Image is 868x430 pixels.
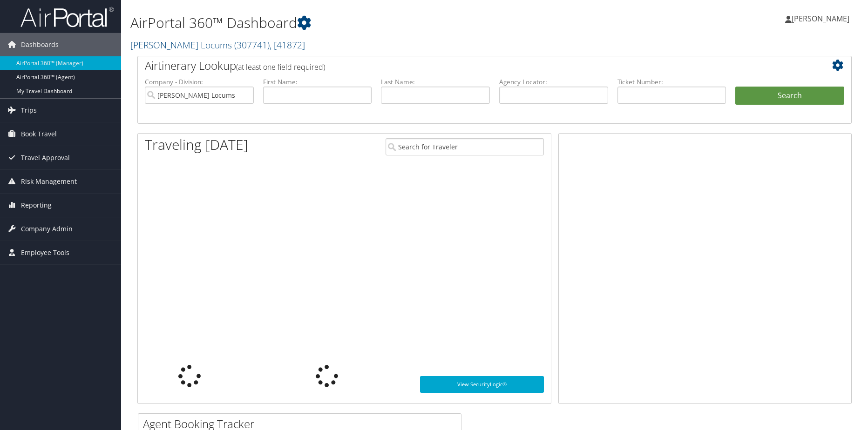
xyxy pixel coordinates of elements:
label: Agency Locator: [499,77,608,87]
span: (at least one field required) [236,62,325,72]
span: Dashboards [21,33,59,56]
span: , [ 41872 ] [270,39,305,51]
a: [PERSON_NAME] [785,5,859,33]
span: Risk Management [21,170,77,193]
h2: Airtinerary Lookup [145,58,785,74]
span: Trips [21,99,37,122]
a: View SecurityLogic® [420,376,544,393]
span: Employee Tools [21,241,69,264]
button: Search [735,87,844,105]
label: Company - Division: [145,77,254,87]
img: airportal-logo.png [20,6,114,28]
h1: AirPortal 360™ Dashboard [130,13,616,33]
span: [PERSON_NAME] [792,13,849,24]
span: Company Admin [21,217,73,241]
label: Last Name: [381,77,490,87]
label: First Name: [263,77,372,87]
span: Book Travel [21,122,57,146]
label: Ticket Number: [617,77,726,87]
a: [PERSON_NAME] Locums [130,39,305,51]
span: Travel Approval [21,146,70,169]
span: Reporting [21,194,52,217]
input: Search for Traveler [386,138,543,155]
h1: Traveling [DATE] [145,135,248,155]
span: ( 307741 ) [234,39,270,51]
